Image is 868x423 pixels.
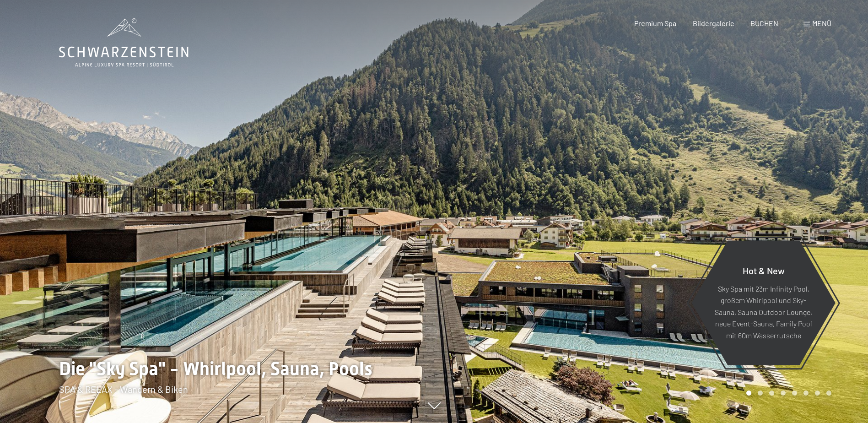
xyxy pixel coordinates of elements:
div: Carousel Page 6 [803,390,809,396]
div: Carousel Page 1 (Current Slide) [746,390,751,396]
div: Carousel Page 7 [815,390,820,396]
span: Menü [812,19,831,27]
div: Carousel Pagination [743,390,831,396]
a: BUCHEN [750,19,778,27]
div: Carousel Page 5 [792,390,797,396]
div: Carousel Page 2 [758,390,763,396]
div: Carousel Page 4 [781,390,786,396]
span: Hot & New [743,265,785,276]
a: Premium Spa [634,19,676,27]
a: Bildergalerie [693,19,734,27]
a: Hot & New Sky Spa mit 23m Infinity Pool, großem Whirlpool und Sky-Sauna, Sauna Outdoor Lounge, ne... [691,240,836,366]
p: Sky Spa mit 23m Infinity Pool, großem Whirlpool und Sky-Sauna, Sauna Outdoor Lounge, neue Event-S... [714,282,813,341]
div: Carousel Page 8 [826,390,831,396]
div: Carousel Page 3 [769,390,774,396]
